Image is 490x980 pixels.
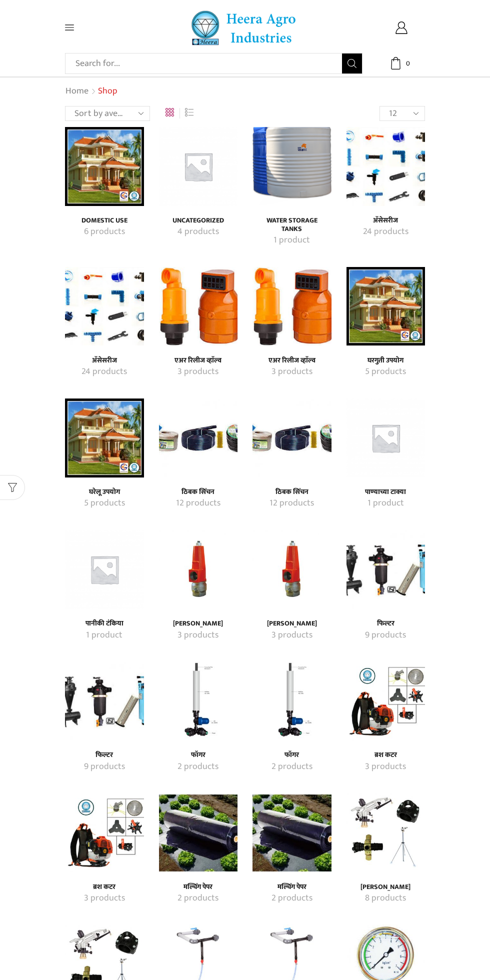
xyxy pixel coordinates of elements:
img: प्रेशर रिलीफ व्हाॅल्व [159,530,238,609]
img: ठिबक सिंचन [252,398,331,477]
a: Visit product category पानीकी टंकिया [76,629,133,642]
img: फॉगर [252,661,331,740]
h1: Shop [98,86,117,97]
a: Visit product category अ‍ॅसेसरीज [76,356,133,365]
img: एअर रिलीज व्हाॅल्व [252,267,331,346]
h4: ब्रश कटर [76,883,133,891]
img: Water Storage Tanks [252,127,331,206]
h4: ब्रश कटर [357,751,414,759]
a: Visit product category Uncategorized [159,127,238,206]
a: Visit product category Water Storage Tanks [252,127,331,206]
a: Visit product category Uncategorized [170,216,227,225]
img: Uncategorized [159,127,238,206]
a: Visit product category ठिबक सिंचन [159,398,238,477]
a: Visit product category पाण्याच्या टाक्या [346,398,425,477]
mark: 3 products [84,892,125,905]
a: Visit product category प्रेशर रिलीफ व्हाॅल्व [159,530,238,609]
a: Visit product category ठिबक सिंचन [252,398,331,477]
a: Visit product category Water Storage Tanks [263,216,320,233]
a: Visit product category एअर रिलीज व्हाॅल्व [252,267,331,346]
a: Visit product category फिल्टर [76,751,133,759]
mark: 2 products [177,760,218,773]
mark: 5 products [84,497,125,510]
a: Visit product category ठिबक सिंचन [263,488,320,496]
mark: 4 products [177,225,219,238]
mark: 24 products [363,225,408,238]
mark: 3 products [365,760,406,773]
h4: फॉगर [263,751,320,759]
span: 0 [402,58,412,68]
a: Visit product category फॉगर [263,760,320,773]
a: Visit product category ब्रश कटर [357,751,414,759]
h4: ठिबक सिंचन [170,488,227,496]
a: Visit product category अ‍ॅसेसरीज [357,216,414,225]
h4: फॉगर [170,751,227,759]
a: Visit product category अ‍ॅसेसरीज [346,127,425,206]
a: Visit product category ब्रश कटर [76,892,133,905]
a: Visit product category पानीकी टंकिया [65,530,144,609]
a: Visit product category फॉगर [170,760,227,773]
img: फिल्टर [346,530,425,609]
mark: 1 product [273,234,310,247]
a: Visit product category एअर रिलीज व्हाॅल्व [263,365,320,378]
img: प्रेशर रिलीफ व्हाॅल्व [252,530,331,609]
h4: पाण्याच्या टाक्या [357,488,414,496]
a: Visit product category ठिबक सिंचन [170,488,227,496]
a: Visit product category घरेलू उपयोग [76,497,133,510]
a: Visit product category प्रेशर रिलीफ व्हाॅल्व [170,629,227,642]
a: Visit product category रेन गन [346,793,425,872]
a: Visit product category Domestic Use [65,127,144,206]
h4: एअर रिलीज व्हाॅल्व [263,356,320,365]
img: ब्रश कटर [346,661,425,740]
a: Visit product category फिल्टर [346,530,425,609]
a: Visit product category पानीकी टंकिया [76,619,133,628]
h4: अ‍ॅसेसरीज [357,216,414,225]
h4: फिल्टर [76,751,133,759]
h4: घरगुती उपयोग [357,356,414,365]
img: Domestic Use [65,127,144,206]
h4: फिल्टर [357,619,414,628]
a: Visit product category एअर रिलीज व्हाॅल्व [263,356,320,365]
mark: 2 products [271,760,312,773]
mark: 3 products [271,629,312,642]
a: Visit product category ठिबक सिंचन [263,497,320,510]
mark: 1 product [367,497,404,510]
img: ठिबक सिंचन [159,398,238,477]
img: घरेलू उपयोग [65,398,144,477]
h4: Water Storage Tanks [263,216,320,233]
a: Visit product category फिल्टर [65,661,144,740]
h4: एअर रिलीज व्हाॅल्व [170,356,227,365]
mark: 2 products [271,892,312,905]
h4: मल्चिंग पेपर [263,883,320,891]
a: Visit product category ब्रश कटर [357,760,414,773]
mark: 3 products [271,365,312,378]
a: Visit product category फॉगर [252,661,331,740]
a: Visit product category मल्चिंग पेपर [263,892,320,905]
h4: ठिबक सिंचन [263,488,320,496]
a: Visit product category ब्रश कटर [76,883,133,891]
img: फिल्टर [65,661,144,740]
a: Visit product category फॉगर [263,751,320,759]
img: रेन गन [346,793,425,872]
a: Visit product category फॉगर [170,751,227,759]
h4: Domestic Use [76,216,133,225]
a: Visit product category अ‍ॅसेसरीज [65,267,144,346]
mark: 12 products [269,497,314,510]
h4: घरेलू उपयोग [76,488,133,496]
mark: 2 products [177,892,218,905]
a: Visit product category अ‍ॅसेसरीज [76,365,133,378]
a: Visit product category ब्रश कटर [65,793,144,872]
a: Visit product category Domestic Use [76,216,133,225]
img: पाण्याच्या टाक्या [346,398,425,477]
h4: अ‍ॅसेसरीज [76,356,133,365]
a: Visit product category रेन गन [357,892,414,905]
mark: 9 products [84,760,125,773]
mark: 9 products [365,629,406,642]
a: Visit product category घरेलू उपयोग [76,488,133,496]
a: Visit product category मल्चिंग पेपर [252,793,331,872]
h4: [PERSON_NAME] [357,883,414,891]
a: Visit product category ब्रश कटर [346,661,425,740]
a: Visit product category फिल्टर [357,619,414,628]
img: पानीकी टंकिया [65,530,144,609]
a: Visit product category मल्चिंग पेपर [159,793,238,872]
